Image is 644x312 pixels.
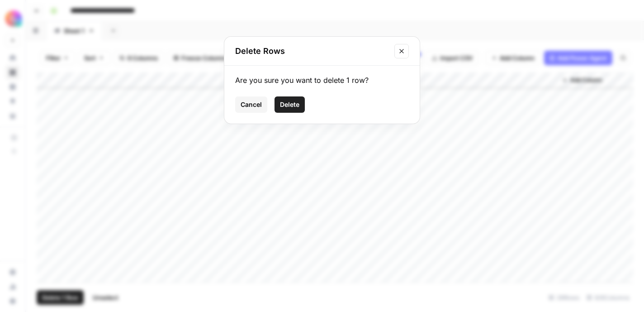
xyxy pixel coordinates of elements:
[275,96,305,113] button: Delete
[235,75,409,86] div: Are you sure you want to delete 1 row?
[241,100,262,109] span: Cancel
[235,45,389,58] h2: Delete Rows
[235,96,267,113] button: Cancel
[394,44,409,58] button: Close modal
[280,100,299,109] span: Delete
